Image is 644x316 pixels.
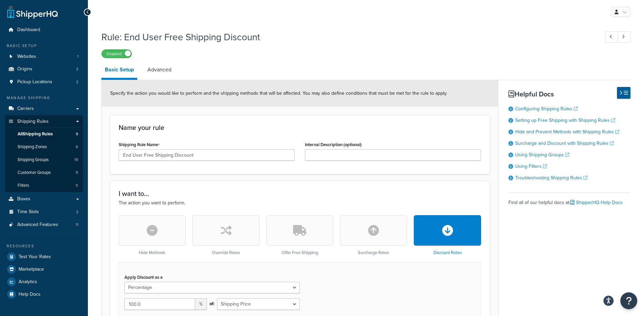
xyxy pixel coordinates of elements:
[605,31,618,43] a: Previous Record
[101,62,137,80] a: Basic Setup
[17,196,30,202] span: Boxes
[515,151,569,158] a: Using Shipping Groups
[515,174,588,181] a: Troubleshooting Shipping Rules
[17,66,32,72] span: Origins
[5,115,83,193] li: Shipping Rules
[75,170,78,176] span: 11
[76,131,78,137] span: 9
[515,105,578,112] a: Configuring Shipping Rules
[76,79,78,85] span: 2
[5,219,83,231] li: Advanced Features
[77,54,78,60] span: 1
[5,243,83,249] div: Resources
[119,190,481,197] h3: I want to...
[18,157,49,163] span: Shipping Groups
[515,117,615,124] a: Setting up Free Shipping with Shipping Rules
[515,140,614,147] a: Surcharge and Discount with Shipping Rules
[76,144,78,150] span: 6
[5,263,83,275] a: Marketplace
[5,154,83,166] li: Shipping Groups
[5,76,83,88] li: Pickup Locations
[620,292,637,309] button: Open Resource Center
[570,199,623,206] a: ShipperHQ Help Docs
[17,209,39,215] span: Time Slots
[5,166,83,179] li: Customer Groups
[17,79,52,85] span: Pickup Locations
[17,106,34,112] span: Carriers
[5,50,83,63] li: Websites
[5,288,83,300] a: Help Docs
[119,199,481,207] p: The action you want to perform.
[5,154,83,166] a: Shipping Groups19
[5,276,83,288] a: Analytics
[192,215,259,255] div: Override Rates
[102,50,132,58] label: Enabled
[17,222,58,228] span: Advanced Features
[110,90,447,97] span: Specify the action you would like to perform and the shipping methods that will be affected. You ...
[5,43,83,49] div: Basic Setup
[17,54,36,60] span: Websites
[74,157,78,163] span: 19
[101,30,593,44] h1: Rule: End User Free Shipping Discount
[18,183,29,188] span: Filters
[144,62,175,78] a: Advanced
[5,179,83,192] a: Filters5
[5,141,83,153] li: Shipping Zones
[5,219,83,231] a: Advanced Features11
[5,141,83,153] a: Shipping Zones6
[18,170,51,176] span: Customer Groups
[17,27,40,33] span: Dashboard
[119,215,186,255] div: Hide Methods
[5,166,83,179] a: Customer Groups11
[508,90,630,98] h3: Helpful Docs
[266,215,333,255] div: Offer Free Shipping
[414,215,481,255] div: Discount Rates
[5,128,83,140] a: AllShipping Rules9
[210,299,214,309] span: of:
[19,279,37,285] span: Analytics
[18,131,53,137] span: All Shipping Rules
[19,267,44,272] span: Marketplace
[5,24,83,36] a: Dashboard
[305,142,362,147] label: Internal Description (optional)
[119,142,160,148] label: Shipping Rule Name
[617,87,630,99] button: Hide Help Docs
[515,163,547,170] a: Using Filters
[515,128,619,135] a: Hide and Prevent Methods with Shipping Rules
[340,215,407,255] div: Surcharge Rates
[5,179,83,192] li: Filters
[5,50,83,63] a: Websites1
[18,144,47,150] span: Shipping Zones
[5,103,83,115] a: Carriers
[195,298,207,310] span: %
[119,124,481,131] h3: Name your rule
[76,222,78,228] span: 11
[19,292,41,297] span: Help Docs
[17,119,49,125] span: Shipping Rules
[5,63,83,75] li: Origins
[5,251,83,263] a: Test Your Rates
[618,31,631,43] a: Next Record
[76,66,78,72] span: 2
[5,115,83,128] a: Shipping Rules
[5,63,83,75] a: Origins2
[508,193,630,207] div: Find all of our helpful docs at:
[76,209,78,215] span: 2
[5,206,83,218] a: Time Slots2
[76,183,78,188] span: 5
[5,76,83,88] a: Pickup Locations2
[19,254,51,260] span: Test Your Rates
[5,95,83,101] div: Manage Shipping
[124,275,163,280] label: Apply Discount as a
[5,206,83,218] li: Time Slots
[5,193,83,205] a: Boxes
